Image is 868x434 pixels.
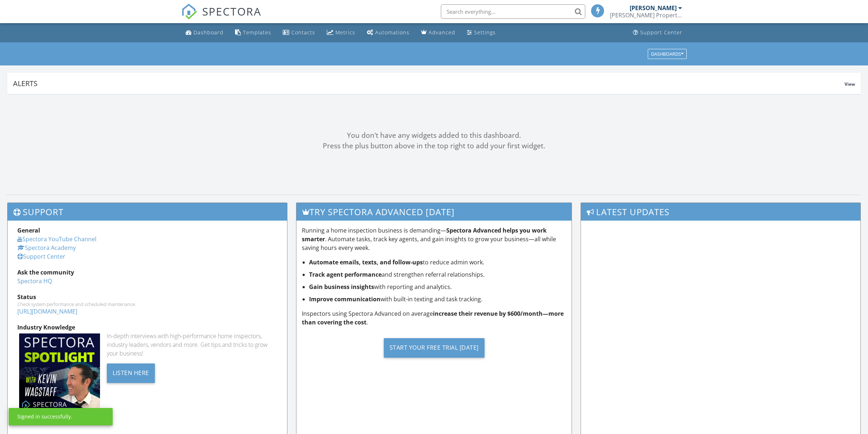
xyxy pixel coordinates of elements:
[630,4,677,12] div: [PERSON_NAME]
[845,81,855,87] span: View
[17,413,72,420] div: Signed in successfully.
[183,26,226,39] a: Dashboard
[202,4,261,19] span: SPECTORA
[107,332,277,358] div: In-depth interviews with high-performance home inspectors, industry leaders, vendors and more. Ge...
[384,338,485,358] div: Start Your Free Trial [DATE]
[107,363,155,383] div: Listen Here
[107,369,155,376] a: Listen Here
[243,29,271,36] div: Templates
[13,78,845,88] div: Alerts
[630,26,685,39] a: Support Center
[429,29,455,36] div: Advanced
[17,293,277,301] div: Status
[302,226,547,243] strong: Spectora Advanced helps you work smarter
[474,29,496,36] div: Settings
[441,4,585,19] input: Search everything...
[17,277,52,285] a: Spectora HQ
[302,310,564,326] strong: increase their revenue by $600/month—more than covering the cost
[194,29,223,36] div: Dashboard
[291,29,315,36] div: Contacts
[309,271,382,278] strong: Track agent performance
[7,141,861,151] div: Press the plus button above in the top right to add your first widget.
[17,226,40,234] strong: General
[309,258,423,266] strong: Automate emails, texts, and follow-ups
[309,295,566,303] li: with built-in texting and task tracking.
[309,258,566,267] li: to reduce admin work.
[17,235,96,243] a: Spectora YouTube Channel
[610,12,682,19] div: Blair's Property Inspections
[581,203,860,221] h3: Latest Updates
[17,268,277,277] div: Ask the community
[8,203,287,221] h3: Support
[309,282,566,291] li: with reporting and analytics.
[296,203,572,221] h3: Try spectora advanced [DATE]
[309,295,381,303] strong: Improve communication
[19,333,100,414] img: Spectoraspolightmain
[302,332,566,363] a: Start Your Free Trial [DATE]
[648,49,687,59] button: Dashboards
[335,29,355,36] div: Metrics
[17,307,77,315] a: [URL][DOMAIN_NAME]
[309,270,566,279] li: and strengthen referral relationships.
[375,29,409,36] div: Automations
[17,301,277,307] div: Check system performance and scheduled maintenance.
[640,29,682,36] div: Support Center
[181,4,197,20] img: The Best Home Inspection Software - Spectora
[17,244,76,252] a: Spectora Academy
[7,130,861,141] div: You don't have any widgets added to this dashboard.
[324,26,358,39] a: Metrics
[651,51,683,56] div: Dashboards
[302,309,566,327] p: Inspectors using Spectora Advanced on average .
[232,26,274,39] a: Templates
[418,26,458,39] a: Advanced
[280,26,318,39] a: Contacts
[17,252,65,260] a: Support Center
[464,26,499,39] a: Settings
[181,10,261,25] a: SPECTORA
[302,226,566,252] p: Running a home inspection business is demanding— . Automate tasks, track key agents, and gain ins...
[309,283,374,291] strong: Gain business insights
[17,323,277,332] div: Industry Knowledge
[364,26,412,39] a: Automations (Basic)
